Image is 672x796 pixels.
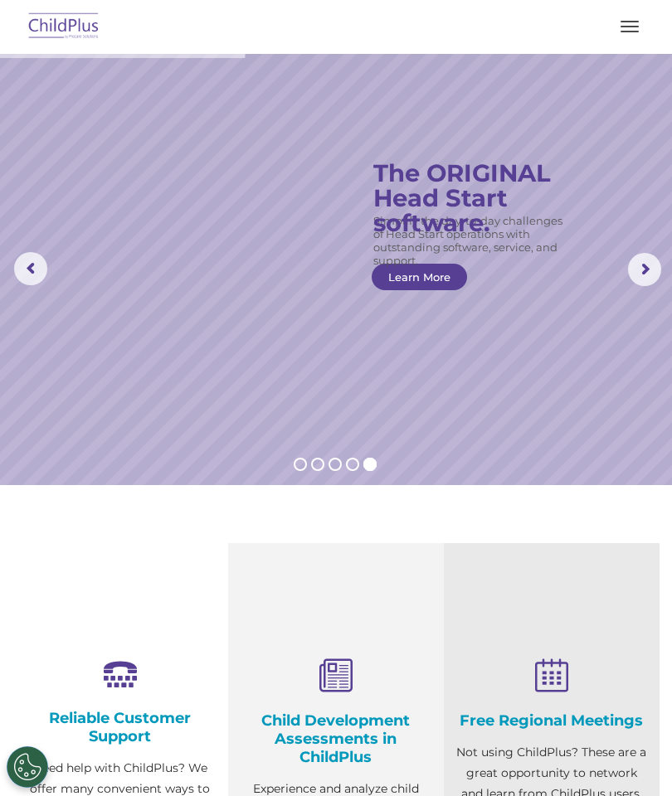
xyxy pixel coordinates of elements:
[373,161,582,235] rs-layer: The ORIGINAL Head Start software.
[241,711,431,766] h4: Child Development Assessments in ChildPlus
[456,711,647,730] h4: Free Regional Meetings
[373,214,570,267] rs-layer: Simplify the day-to-day challenges of Head Start operations with outstanding software, service, a...
[7,746,48,788] button: Cookies Settings
[372,264,467,290] a: Learn More
[25,7,103,46] img: ChildPlus by Procare Solutions
[25,709,216,745] h4: Reliable Customer Support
